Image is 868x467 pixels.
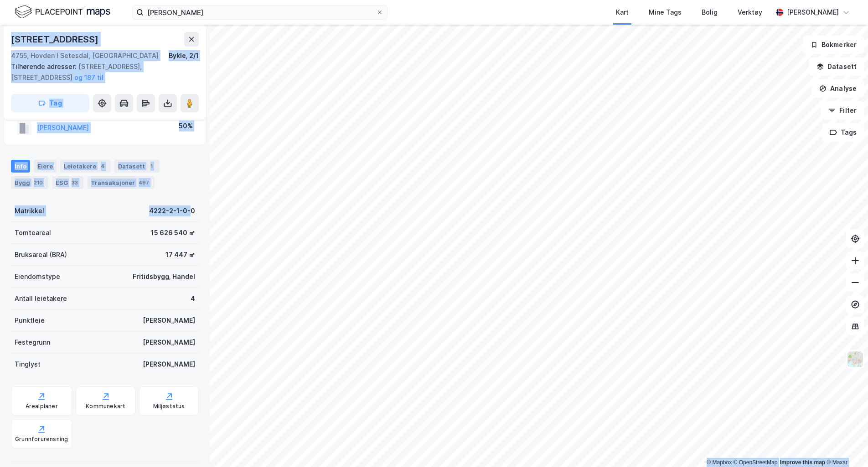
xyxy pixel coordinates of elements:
div: Kommunekart [86,403,125,410]
div: Bykle, 2/1 [169,50,199,61]
div: Grunnforurensning [15,436,68,443]
div: Tinglyst [15,359,41,370]
input: Søk på adresse, matrikkel, gårdeiere, leietakere eller personer [144,5,376,19]
button: Tag [11,94,89,112]
div: [PERSON_NAME] [143,359,195,370]
div: Kart [616,7,629,18]
button: Filter [821,101,864,120]
div: Transaksjoner [87,176,155,189]
div: [PERSON_NAME] [143,315,195,326]
img: logo.f888ab2527a4732fd821a326f86c7f29.svg [15,4,110,20]
div: Tomteareal [15,227,51,238]
a: OpenStreetMap [734,459,778,466]
div: 4 [191,293,195,304]
div: Bolig [702,7,718,18]
div: 50% [179,121,193,131]
div: Kontrollprogram for chat [822,423,868,467]
button: Datasett [809,58,864,76]
div: [PERSON_NAME] [787,7,839,18]
div: Info [11,160,30,173]
div: 4755, Hovden I Setesdal, [GEOGRAPHIC_DATA] [11,50,159,61]
div: [STREET_ADDRESS] [11,32,100,47]
div: 1 [147,162,156,171]
div: 15 626 540 ㎡ [151,227,195,238]
span: Tilhørende adresser: [11,63,78,70]
div: [STREET_ADDRESS], [STREET_ADDRESS] [11,61,191,83]
a: Improve this map [780,459,825,466]
iframe: Chat Widget [822,423,868,467]
div: Antall leietakere [15,293,67,304]
div: Datasett [114,160,160,173]
div: 497 [137,178,151,187]
div: Bygg [11,176,48,189]
div: 17 447 ㎡ [165,249,195,260]
div: 4222-2-1-0-0 [149,205,195,216]
div: Bruksareal (BRA) [15,249,67,260]
a: Mapbox [707,459,732,466]
div: Punktleie [15,315,45,326]
button: Bokmerker [803,36,864,54]
div: ESG [52,176,83,189]
div: Leietakere [60,160,111,173]
div: 210 [32,178,45,187]
div: Verktøy [738,7,762,18]
button: Tags [822,123,864,142]
img: Z [847,351,864,368]
div: Eiendomstype [15,271,60,282]
div: Eiere [34,160,57,173]
div: [PERSON_NAME] [143,337,195,348]
div: Mine Tags [649,7,682,18]
div: Miljøstatus [153,403,185,410]
div: 33 [70,178,80,187]
div: Arealplaner [26,403,58,410]
button: Analyse [811,79,864,98]
div: 4 [98,162,107,171]
div: Matrikkel [15,205,44,216]
div: Fritidsbygg, Handel [133,271,195,282]
div: Festegrunn [15,337,50,348]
